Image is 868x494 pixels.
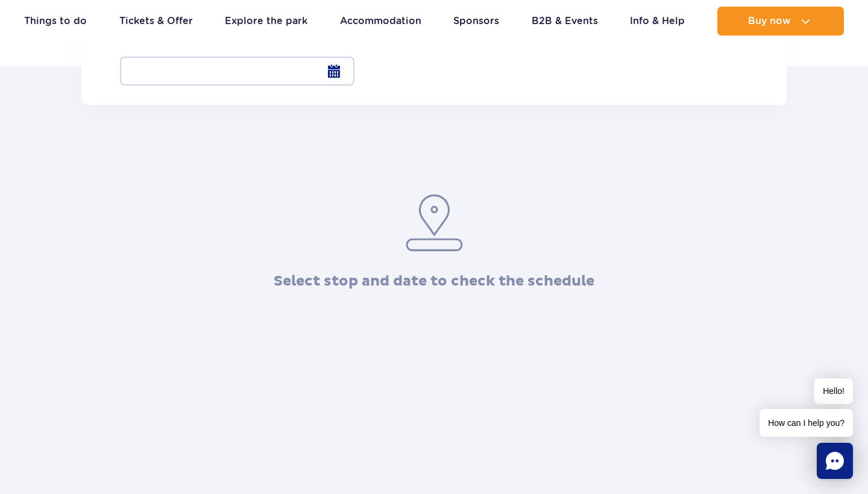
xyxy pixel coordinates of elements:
[225,7,307,36] a: Explore the park
[748,16,791,27] span: Buy now
[119,7,193,36] a: Tickets & Offer
[717,7,844,36] button: Buy now
[274,272,594,290] h3: Select stop and date to check the schedule
[630,7,685,36] a: Info & Help
[759,409,853,437] span: How can I help you?
[340,7,421,36] a: Accommodation
[817,443,853,479] div: Chat
[453,7,499,36] a: Sponsors
[404,193,465,253] img: pin.953eee3c.svg
[24,7,87,36] a: Things to do
[532,7,598,36] a: B2B & Events
[814,378,853,404] span: Hello!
